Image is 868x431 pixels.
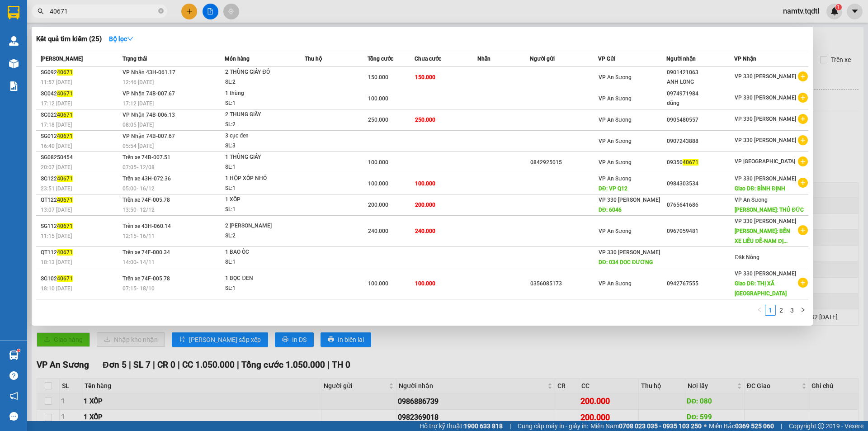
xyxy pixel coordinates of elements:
span: 18:13 [DATE] [41,259,72,265]
span: 100.000 [368,180,388,187]
span: 40671 [57,197,73,203]
span: Thu hộ [305,56,322,62]
span: Trên xe 74F-005.78 [123,197,170,203]
div: 1 BAO ÔC [225,247,293,257]
span: Tổng cước [368,56,393,62]
span: 23:51 [DATE] [41,185,72,192]
span: [PERSON_NAME]: BẾN XE LIỄU ĐỀ-NAM ĐỊ... [735,228,790,244]
h3: Kết quả tìm kiếm ( 25 ) [36,34,102,44]
span: close-circle [158,8,164,14]
span: 150.000 [368,74,388,81]
div: SG012 [41,132,120,141]
div: 2 [PERSON_NAME] [225,221,293,231]
span: plus-circle [798,156,808,166]
div: ANH LONG [667,77,734,87]
span: VP 330 [PERSON_NAME] [599,249,660,256]
span: plus-circle [798,225,808,235]
span: VP An Sương [599,138,632,144]
img: warehouse-icon [9,59,19,68]
span: plus-circle [798,114,808,124]
img: warehouse-icon [9,350,19,360]
span: notification [9,392,18,400]
a: 2 [776,305,786,315]
span: VP 330 [PERSON_NAME] [735,116,796,122]
span: plus-circle [798,278,808,288]
span: 17:12 [DATE] [123,100,154,107]
span: VP 330 [PERSON_NAME] [735,270,796,277]
div: SG112 [41,222,120,231]
span: 240.000 [368,228,388,234]
span: [PERSON_NAME] [41,56,83,62]
li: 1 [765,305,776,316]
sup: 1 [17,349,20,352]
button: Bộ lọcdown [102,32,141,46]
div: 0901421063 [667,68,734,77]
span: 40671 [57,275,73,282]
span: VP 330 [PERSON_NAME] [735,218,796,224]
span: VP Nhận [734,56,756,62]
span: Trên xe 43H-072.36 [123,175,171,182]
div: SL: 1 [225,205,293,215]
span: 40671 [683,159,698,166]
div: SG122 [41,174,120,184]
span: 13:50 - 12/12 [123,207,155,213]
span: VP An Sương [599,117,632,123]
span: 240.000 [415,228,435,234]
span: Món hàng [225,56,250,62]
div: 3 cục đen [225,131,293,141]
li: Next Page [797,305,808,316]
div: 1 HỘP XỐP NHỎ [225,174,293,184]
span: 150.000 [415,74,435,81]
div: SL: 1 [225,162,293,172]
input: Tìm tên, số ĐT hoặc mã đơn [50,6,156,16]
span: VP An Sương [599,280,632,287]
span: 13:07 [DATE] [41,207,72,213]
span: 100.000 [415,280,435,287]
div: 2 THUNG GIẤY [225,110,293,120]
span: 17:18 [DATE] [41,122,72,128]
span: 05:00 - 16/12 [123,185,155,192]
span: VP An Sương [599,74,632,81]
div: 0967059481 [667,227,734,236]
span: 16:40 [DATE] [41,143,72,149]
span: VP 330 [PERSON_NAME] [735,175,796,182]
span: 08:05 [DATE] [123,122,154,128]
div: 1 THÙNG GIẤY [225,152,293,162]
span: 20:07 [DATE] [41,164,72,171]
div: SL: 2 [225,120,293,130]
div: SL: 1 [225,99,293,109]
span: search [38,8,44,14]
span: 11:57 [DATE] [41,79,72,85]
li: Previous Page [754,305,765,316]
div: 0765641686 [667,200,734,210]
span: 07:05 - 12/08 [123,164,155,171]
span: right [800,307,806,313]
span: VP An Sương [735,197,768,203]
a: 1 [765,305,775,315]
li: 2 [776,305,787,316]
div: SL: 2 [225,77,293,87]
span: Người nhận [666,56,696,62]
div: SG102 [41,274,120,284]
div: SG08250454 [41,153,120,162]
span: Giao DĐ: BÌNH ĐỊNH [735,185,785,192]
div: SL: 1 [225,257,293,267]
span: 250.000 [368,117,388,123]
span: 40671 [57,112,73,118]
div: 0907243888 [667,137,734,146]
span: [PERSON_NAME]: THỦ ĐỨC [735,207,804,213]
div: 0356085173 [530,279,598,289]
span: 12:15 - 16/11 [123,233,155,239]
div: 0984303534 [667,179,734,189]
span: DĐ: VP Q12 [599,185,627,192]
span: 40671 [57,90,73,97]
div: SL: 3 [225,141,293,151]
div: 0905480557 [667,115,734,125]
span: Giao DĐ: THỊ XÃ [GEOGRAPHIC_DATA] [735,280,787,297]
div: 0942767555 [667,279,734,289]
span: VP Nhận 74B-007.67 [123,133,175,139]
button: right [797,305,808,316]
span: 40671 [57,69,73,76]
div: 1 thùng [225,89,293,99]
div: 09350 [667,158,734,167]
